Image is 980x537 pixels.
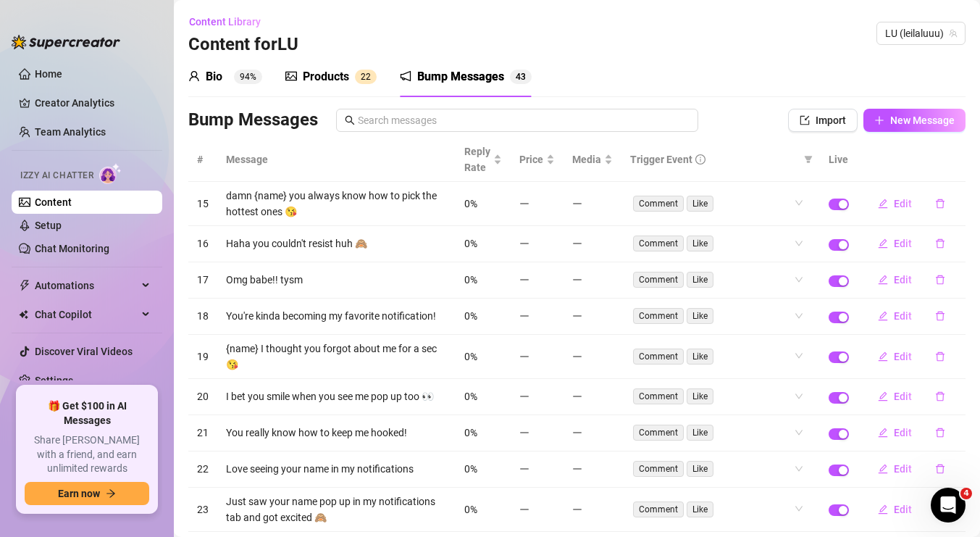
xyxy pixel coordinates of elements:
[885,22,957,44] span: LU (leilaluuu)
[935,351,945,362] span: delete
[894,391,912,402] span: Edit
[572,238,582,249] span: minus
[633,236,684,251] span: Comment
[878,428,888,438] span: edit
[894,463,912,475] span: Edit
[464,238,477,249] span: 0%
[35,375,73,386] a: Settings
[633,388,684,404] span: Comment
[345,115,355,125] span: search
[878,238,888,249] span: edit
[894,238,912,249] span: Edit
[935,238,945,249] span: delete
[924,232,957,255] button: delete
[633,349,684,365] span: Comment
[866,385,924,408] button: Edit
[521,72,526,82] span: 3
[878,464,888,474] span: edit
[188,226,217,262] td: 16
[19,280,30,291] span: thunderbolt
[25,399,149,428] span: 🎁 Get $100 in AI Messages
[924,498,957,521] button: delete
[217,138,456,182] th: Message
[35,196,72,208] a: Content
[464,427,477,438] span: 0%
[960,488,972,499] span: 4
[303,68,349,86] div: Products
[924,268,957,291] button: delete
[206,68,222,86] div: Bio
[519,275,529,285] span: minus
[35,220,62,231] a: Setup
[878,199,888,209] span: edit
[924,192,957,215] button: delete
[25,482,149,505] button: Earn nowarrow-right
[874,115,884,125] span: plus
[519,351,529,362] span: minus
[217,226,456,262] td: Haha you couldn't resist huh 🙈
[866,345,924,368] button: Edit
[188,335,217,379] td: 19
[188,488,217,532] td: 23
[572,311,582,321] span: minus
[188,70,200,82] span: user
[188,415,217,451] td: 21
[633,501,684,517] span: Comment
[189,16,261,28] span: Content Library
[924,385,957,408] button: delete
[695,154,705,165] span: info-circle
[878,275,888,285] span: edit
[519,464,529,474] span: minus
[894,351,912,362] span: Edit
[572,199,582,209] span: minus
[464,351,477,362] span: 0%
[19,309,28,320] img: Chat Copilot
[572,391,582,401] span: minus
[866,192,924,215] button: Edit
[894,198,912,209] span: Edit
[464,274,477,286] span: 0%
[20,169,93,183] span: Izzy AI Chatter
[935,391,945,401] span: delete
[630,151,692,167] span: Trigger Event
[217,488,456,532] td: Just saw your name pop up in my notifications tab and got excited 🙈
[361,72,366,82] span: 2
[866,304,924,328] button: Edit
[58,488,100,499] span: Earn now
[400,70,411,82] span: notification
[924,457,957,480] button: delete
[35,68,62,80] a: Home
[519,151,543,167] span: Price
[188,33,298,57] h3: Content for LU
[188,262,217,299] td: 17
[217,379,456,415] td: I bet you smile when you see me pop up too 👀
[188,451,217,488] td: 22
[687,236,713,251] span: Like
[519,238,529,249] span: minus
[924,304,957,328] button: delete
[572,428,582,438] span: minus
[935,275,945,285] span: delete
[217,415,456,451] td: You really know how to keep me hooked!
[878,351,888,362] span: edit
[188,182,217,226] td: 15
[217,262,456,299] td: Omg babe!! tysm
[519,504,529,515] span: minus
[366,72,371,82] span: 2
[217,451,456,488] td: Love seeing your name in my notifications
[687,349,713,365] span: Like
[99,163,122,184] img: AI Chatter
[188,299,217,335] td: 18
[863,109,966,132] button: New Message
[511,138,564,182] th: Price
[804,155,813,164] span: filter
[510,70,532,84] sup: 43
[516,72,521,82] span: 4
[456,138,511,182] th: Reply Rate
[924,345,957,368] button: delete
[687,425,713,441] span: Like
[935,199,945,209] span: delete
[519,199,529,209] span: minus
[564,138,621,182] th: Media
[894,427,912,438] span: Edit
